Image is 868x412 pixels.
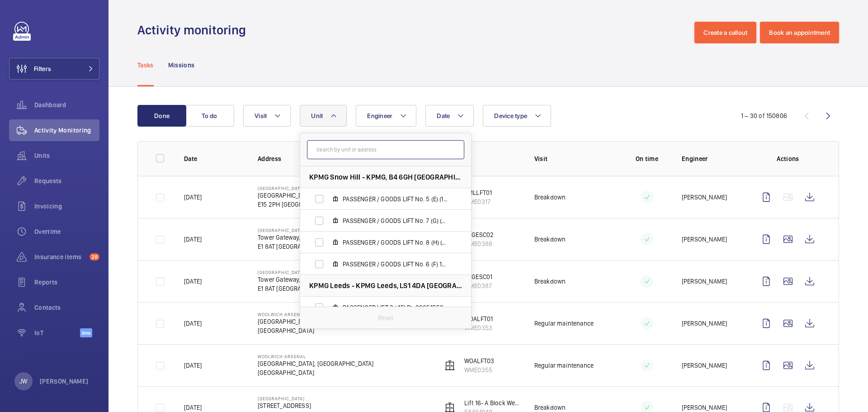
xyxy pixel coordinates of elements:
span: KPMG Leeds - KPMG Leeds, LS1 4DA [GEOGRAPHIC_DATA] [309,281,462,290]
p: Tasks [137,61,154,70]
p: JW [19,377,27,386]
p: [DATE] [184,277,202,286]
p: E1 8AT [GEOGRAPHIC_DATA] [258,242,404,251]
span: Requests [34,176,99,185]
p: Date [184,154,243,163]
span: Filters [34,64,51,73]
p: [DATE] [184,319,202,328]
p: [DATE] [184,193,202,202]
span: Overtime [34,227,99,236]
p: WOALFT01 [464,314,493,323]
p: [DATE] [184,403,202,412]
p: On time [627,154,667,163]
p: Breakdown [534,235,566,244]
button: Engineer [356,105,416,127]
p: Regular maintenance [534,361,594,370]
span: Engineer [367,112,392,119]
button: To do [185,105,234,127]
p: Tower Gateway, [PERSON_NAME][GEOGRAPHIC_DATA] [258,233,404,242]
p: TOGESC01 [464,272,492,281]
p: [GEOGRAPHIC_DATA], [GEOGRAPHIC_DATA] [258,359,374,368]
span: Insurance items [34,252,86,261]
span: Activity Monitoring [34,126,99,135]
span: 28 [90,253,99,260]
span: Device type [494,112,527,119]
p: [PERSON_NAME] [682,277,727,286]
span: PASSENGER / GOODS LIFT No. 8 (H) (13FLR), 17009996 [343,238,448,247]
p: [DATE] [184,361,202,370]
p: [GEOGRAPHIC_DATA] [258,396,340,401]
h1: Activity monitoring [137,22,251,38]
span: Visit [255,112,267,119]
p: Missions [168,61,195,70]
span: PASSENGER / GOODS LIFT No. 6 (F) 13FLR), 15826922 [343,260,448,269]
p: [GEOGRAPHIC_DATA] [258,326,374,335]
button: Unit [300,105,347,127]
input: Search by unit or address [307,140,464,159]
p: [GEOGRAPHIC_DATA] [258,368,374,377]
p: E15 2PH [GEOGRAPHIC_DATA] [258,200,338,209]
p: Woolwich Arsenal [258,354,374,359]
p: PMLLFT01 [464,188,492,197]
p: [PERSON_NAME] [40,377,89,386]
p: [GEOGRAPHIC_DATA] [258,185,338,191]
button: Filters [9,58,99,80]
p: WME0355 [464,365,494,374]
span: PASSENGER / GOODS LIFT No. 7 (G) (13FLR), 57170702 [343,216,448,225]
p: [PERSON_NAME] [682,319,727,328]
p: Tower Gateway, [PERSON_NAME][GEOGRAPHIC_DATA] [258,275,404,284]
p: Breakdown [534,277,566,286]
span: Reports [34,278,99,287]
p: Woolwich Arsenal [258,312,374,317]
p: [STREET_ADDRESS] [258,401,340,410]
p: Visit [534,154,612,163]
p: [GEOGRAPHIC_DATA], [GEOGRAPHIC_DATA] [258,317,374,326]
p: [GEOGRAPHIC_DATA] [258,191,338,200]
p: Regular maintenance [534,319,594,328]
span: Beta [80,328,92,337]
p: WME0388 [464,239,494,248]
div: 1 – 30 of 150806 [741,111,787,120]
button: Create a callout [694,22,756,43]
p: WOALFT03 [464,356,494,365]
span: Unit [311,112,323,119]
span: IoT [34,328,80,337]
p: Engineer [682,154,741,163]
button: Date [425,105,474,127]
span: PASSENGER LIFT 3 (4FLR), 88651558 [343,303,448,312]
p: [GEOGRAPHIC_DATA] [258,270,404,275]
p: [PERSON_NAME] [682,403,727,412]
p: Breakdown [534,193,566,202]
span: PASSENGER / GOODS LIFT No. 5 (E) (13FLR), 60550945 [343,194,448,204]
p: WME0353 [464,323,493,332]
p: [DATE] [184,235,202,244]
p: E1 8AT [GEOGRAPHIC_DATA] [258,284,404,293]
p: Breakdown [534,403,566,412]
p: [PERSON_NAME] [682,235,727,244]
p: Actions [755,154,821,163]
span: Units [34,151,99,160]
p: Reset [378,313,393,322]
span: Date [437,112,450,119]
span: Invoicing [34,202,99,211]
button: Done [137,105,186,127]
button: Device type [483,105,551,127]
p: Lift 16- A Block West (LH) building 201 [464,398,520,407]
p: Address [258,154,428,163]
p: [PERSON_NAME] [682,361,727,370]
p: WME0387 [464,281,492,290]
p: TOGESC02 [464,230,494,239]
span: Dashboard [34,100,99,109]
span: Contacts [34,303,99,312]
p: Unit [442,154,520,163]
button: Book an appointment [760,22,839,43]
p: WME0317 [464,197,492,206]
p: [PERSON_NAME] [682,193,727,202]
p: [GEOGRAPHIC_DATA] [258,227,404,233]
img: elevator.svg [444,360,455,371]
button: Visit [243,105,291,127]
span: KPMG Snow Hill - KPMG, B4 6GH [GEOGRAPHIC_DATA] [309,172,462,182]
